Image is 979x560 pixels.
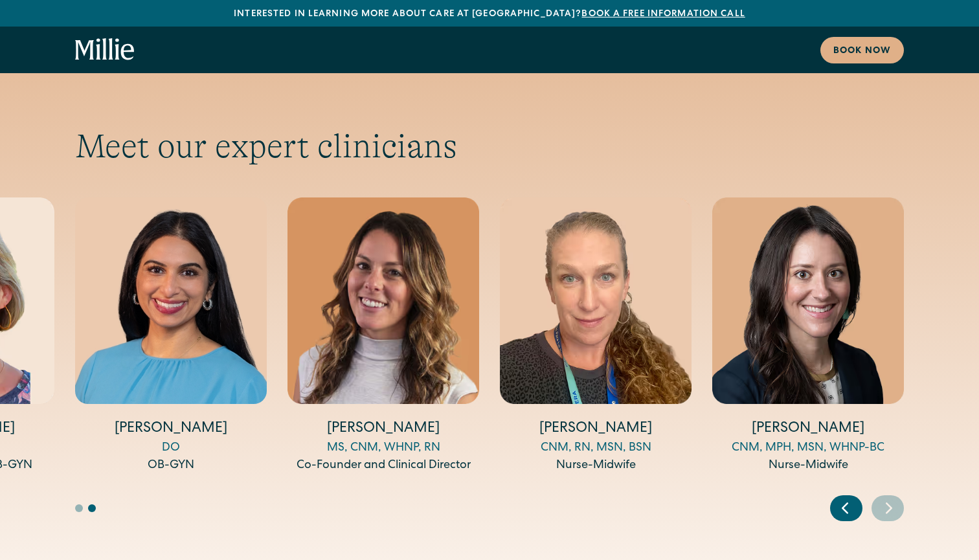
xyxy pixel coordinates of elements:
[75,420,267,440] h4: [PERSON_NAME]
[500,197,692,475] div: 4 / 5
[872,495,904,521] div: Next slide
[287,197,479,475] div: 3 / 5
[712,420,904,440] h4: [PERSON_NAME]
[75,197,267,475] div: 2 / 5
[712,457,904,475] div: Nurse-Midwife
[833,45,891,58] div: Book now
[500,457,692,475] div: Nurse-Midwife
[75,440,267,457] div: DO
[287,420,479,440] h4: [PERSON_NAME]
[75,457,267,475] div: OB-GYN
[581,10,745,19] a: Book a free information call
[712,440,904,457] div: CNM, MPH, MSN, WHNP-BC
[75,38,135,62] a: home
[75,504,83,512] button: Go to slide 1
[820,37,904,63] a: Book now
[500,440,692,457] div: CNM, RN, MSN, BSN
[75,126,904,166] h2: Meet our expert clinicians
[830,495,862,521] div: Previous slide
[287,440,479,457] div: MS, CNM, WHNP, RN
[287,457,479,475] div: Co-Founder and Clinical Director
[500,420,692,440] h4: [PERSON_NAME]
[712,197,904,475] div: 5 / 5
[88,504,96,512] button: Go to slide 2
